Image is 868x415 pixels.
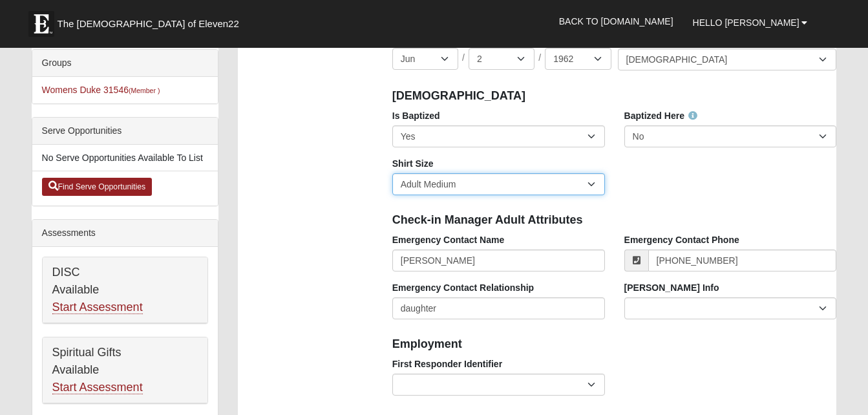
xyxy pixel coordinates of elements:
div: DISC Available [43,257,207,323]
div: Groups [32,50,218,77]
span: / [462,51,465,65]
label: Baptized Here [624,109,697,122]
span: Hello [PERSON_NAME] [693,17,799,28]
a: Womens Duke 31546(Member ) [42,85,160,95]
h4: [DEMOGRAPHIC_DATA] [392,89,837,103]
label: Shirt Size [392,157,434,170]
label: [PERSON_NAME] Info [624,281,719,294]
div: Spiritual Gifts Available [43,337,207,403]
label: First Responder Identifier [392,357,502,370]
li: No Serve Opportunities Available To List [32,145,218,171]
label: Emergency Contact Relationship [392,281,534,294]
img: Eleven22 logo [28,11,54,37]
a: Hello [PERSON_NAME] [683,6,818,39]
a: Find Serve Opportunities [42,178,153,196]
label: Emergency Contact Phone [624,233,739,246]
h4: Check-in Manager Adult Attributes [392,213,837,228]
a: Start Assessment [52,301,143,314]
label: Is Baptized [392,109,440,122]
div: Assessments [32,220,218,247]
a: Start Assessment [52,381,143,394]
label: Emergency Contact Name [392,233,505,246]
h4: Employment [392,337,837,352]
span: The [DEMOGRAPHIC_DATA] of Eleven22 [58,17,239,30]
small: (Member ) [129,87,160,94]
span: / [538,51,541,65]
a: The [DEMOGRAPHIC_DATA] of Eleven22 [22,5,281,37]
div: Serve Opportunities [32,118,218,145]
a: Back to [DOMAIN_NAME] [549,5,683,37]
